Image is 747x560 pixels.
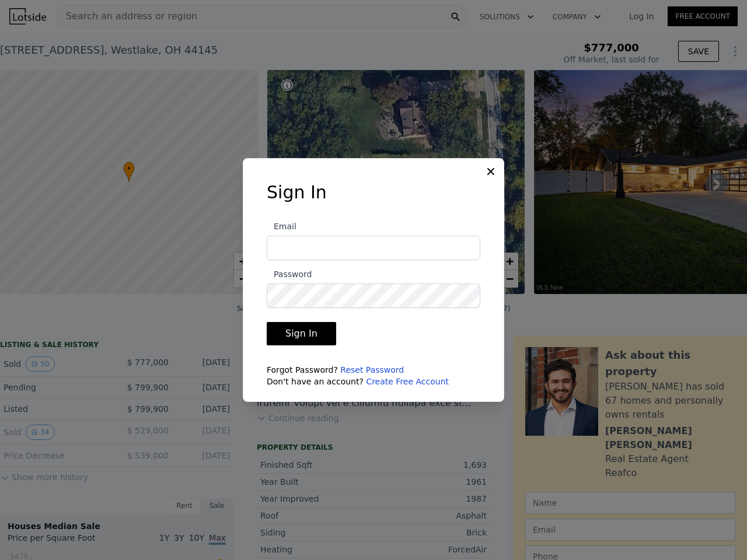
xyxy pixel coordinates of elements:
input: Email [267,236,480,260]
a: Reset Password [340,365,404,374]
input: Password [267,283,480,308]
a: Create Free Account [366,377,449,386]
h3: Sign In [267,182,480,203]
span: Email [267,222,296,231]
button: Sign In [267,322,336,345]
div: Forgot Password? Don't have an account? [267,364,480,387]
span: Password [267,269,312,279]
